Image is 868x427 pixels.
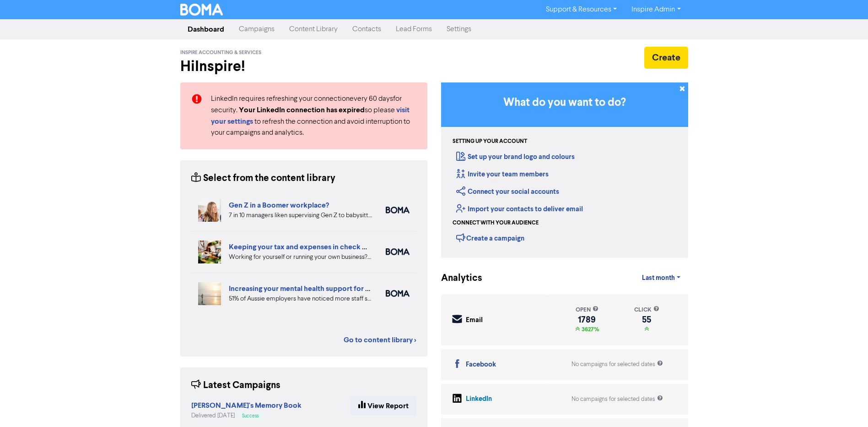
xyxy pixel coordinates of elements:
a: Lead Forms [388,20,439,38]
span: 3627% [580,326,599,333]
div: No campaigns for selected dates [571,395,663,404]
div: Analytics [441,271,471,285]
a: View Report [350,396,416,416]
a: Campaigns [232,20,282,38]
img: boma [386,290,410,297]
a: Settings [439,20,479,38]
div: Select from the content library [191,171,335,186]
a: [PERSON_NAME]'s Memory Book [191,402,302,410]
a: Dashboard [180,20,232,38]
div: Setting up your account [453,137,527,146]
strong: [PERSON_NAME]'s Memory Book [191,401,302,410]
div: click [634,306,659,314]
div: Create a campaign [456,231,524,245]
span: Success [242,414,259,418]
h3: What do you want to do? [455,96,674,109]
iframe: Chat Widget [822,383,868,427]
a: Increasing your mental health support for employees [229,284,401,293]
div: No campaigns for selected dates [571,360,663,369]
a: Contacts [345,20,388,38]
a: Gen Z in a Boomer workplace? [229,201,329,210]
img: boma_accounting [386,248,410,255]
img: BOMA Logo [180,4,223,16]
a: Import your contacts to deliver email [456,205,583,213]
div: LinkedIn requires refreshing your connection every 60 days for security. so please to refresh the... [204,93,423,138]
a: Support & Resources [539,2,624,17]
div: 7 in 10 managers liken supervising Gen Z to babysitting or parenting. But is your people manageme... [229,211,372,220]
div: Facebook [466,360,496,370]
div: LinkedIn [466,394,492,405]
a: Content Library [282,20,345,38]
div: 51% of Aussie employers have noticed more staff struggling with mental health. But very few have ... [229,294,372,304]
button: Create [644,47,688,69]
a: Go to content library > [344,334,416,345]
a: visit your settings [211,107,410,126]
div: Email [466,315,483,326]
a: Inspire Admin [624,2,688,17]
a: Connect your social accounts [456,187,559,196]
a: Keeping your tax and expenses in check when you are self-employed [229,242,455,252]
div: Working for yourself or running your own business? Setup robust systems for expenses & tax requir... [229,252,372,262]
div: open [575,306,599,314]
span: Last month [642,274,675,282]
span: Inspire Accounting & Services [180,49,261,56]
div: Getting Started in BOMA [441,82,688,258]
a: Last month [635,269,688,287]
a: Set up your brand logo and colours [456,153,575,161]
div: Connect with your audience [453,219,539,227]
h2: Hi Inspire ! [180,58,427,75]
a: Invite your team members [456,170,549,179]
div: Latest Campaigns [191,378,280,393]
strong: Your LinkedIn connection has expired [239,105,365,115]
div: Delivered [DATE] [191,411,302,420]
img: boma [386,207,410,213]
div: 1789 [575,316,599,323]
div: 55 [634,316,659,323]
